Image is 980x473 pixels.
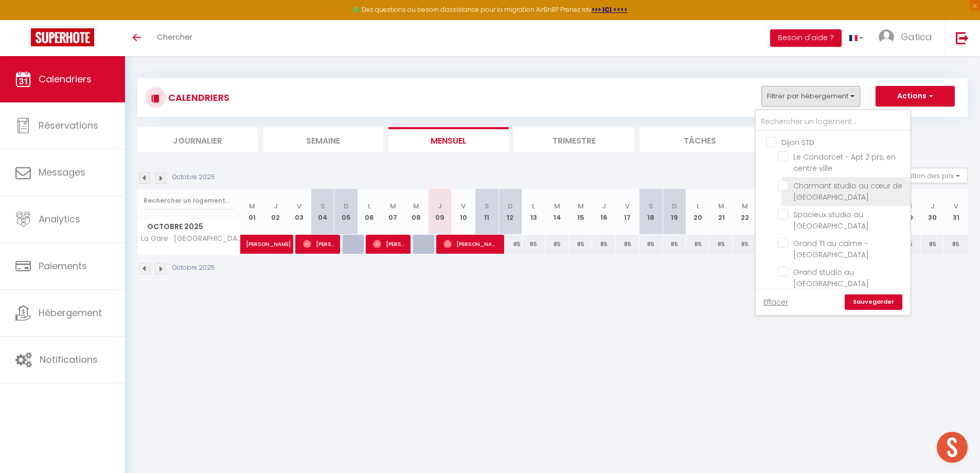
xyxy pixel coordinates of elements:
div: 85 [733,235,757,254]
li: Mensuel [388,127,509,152]
button: Besoin d'aide ? [770,29,842,47]
h3: CALENDRIERS [166,86,229,109]
th: 17 [616,189,639,235]
th: 22 [733,189,757,235]
span: Gatica [901,30,932,43]
a: ... Gatica [871,20,945,56]
img: ... [879,29,894,45]
a: [PERSON_NAME] [241,235,264,254]
span: Octobre 2025 [138,219,240,234]
button: Filtrer par hébergement [761,86,860,107]
div: 85 [686,235,710,254]
th: 13 [522,189,546,235]
img: logout [956,31,969,44]
span: Chercher [157,31,192,42]
div: 85 [709,235,733,254]
th: 02 [264,189,288,235]
a: Sauvegarder [845,294,902,310]
th: 12 [498,189,522,235]
abbr: S [485,201,489,211]
span: Le Condorcet - Apt 2 prs, en centre ville [793,152,896,173]
th: 03 [288,189,311,235]
div: Filtrer par hébergement [755,109,911,316]
th: 07 [381,189,405,235]
button: Gestion des prix [891,168,968,183]
th: 08 [405,189,429,235]
th: 20 [686,189,710,235]
abbr: S [649,201,653,211]
th: 15 [569,189,593,235]
li: Tâches [639,127,760,152]
button: Actions [876,86,955,107]
abbr: J [602,201,606,211]
abbr: L [368,201,371,211]
th: 11 [475,189,498,235]
input: Rechercher un logement... [144,191,235,210]
abbr: M [718,201,724,211]
span: Messages [39,166,85,179]
div: 85 [522,235,546,254]
th: 31 [944,189,968,235]
div: 85 [616,235,639,254]
span: Charmant studio au cœur de [GEOGRAPHIC_DATA] [793,181,902,202]
span: Hébergement [39,306,102,319]
div: 85 [663,235,686,254]
li: Journalier [137,127,258,152]
span: Analytics [39,213,80,225]
abbr: M [742,201,748,211]
div: 85 [498,235,522,254]
span: Paiements [39,259,87,272]
abbr: L [697,201,700,211]
abbr: V [461,201,466,211]
abbr: M [390,201,396,211]
abbr: J [931,201,935,211]
div: 85 [592,235,616,254]
abbr: V [625,201,630,211]
div: 85 [944,235,968,254]
span: Grand studio au [GEOGRAPHIC_DATA] [793,267,869,289]
abbr: M [249,201,255,211]
th: 05 [334,189,358,235]
li: Trimestre [514,127,634,152]
span: Réservations [39,119,98,132]
abbr: V [954,201,958,211]
th: 06 [358,189,381,235]
abbr: D [508,201,513,211]
th: 09 [428,189,452,235]
span: [PERSON_NAME] [246,229,293,249]
span: La Gare · [GEOGRAPHIC_DATA]: 50m2, 4 Prs, 2 Ch - Proximité cité [MEDICAL_DATA] [139,235,242,242]
p: Octobre 2025 [172,172,215,182]
abbr: D [672,201,677,211]
img: Super Booking [31,28,94,46]
th: 04 [311,189,334,235]
abbr: D [344,201,349,211]
th: 21 [709,189,733,235]
abbr: M [554,201,560,211]
span: Notifications [40,353,98,366]
a: >>> ICI <<<< [592,5,628,14]
div: 85 [569,235,593,254]
div: Ouvrir le chat [937,432,968,463]
span: [PERSON_NAME] [373,234,404,254]
input: Rechercher un logement... [756,113,910,131]
abbr: L [532,201,535,211]
abbr: M [578,201,584,211]
span: [PERSON_NAME] [443,234,498,254]
span: Calendriers [39,73,92,85]
abbr: S [320,201,325,211]
abbr: M [413,201,419,211]
th: 14 [545,189,569,235]
a: Effacer [763,296,788,308]
span: Grand T1 au calme - [GEOGRAPHIC_DATA] [793,238,869,260]
div: 85 [639,235,663,254]
th: 18 [639,189,663,235]
abbr: V [297,201,301,211]
th: 10 [452,189,475,235]
div: 85 [921,235,945,254]
span: Spacieux studio au [GEOGRAPHIC_DATA] [793,209,869,231]
a: Chercher [149,20,200,56]
p: Octobre 2025 [172,263,215,273]
th: 30 [921,189,945,235]
span: [PERSON_NAME] [303,234,334,254]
